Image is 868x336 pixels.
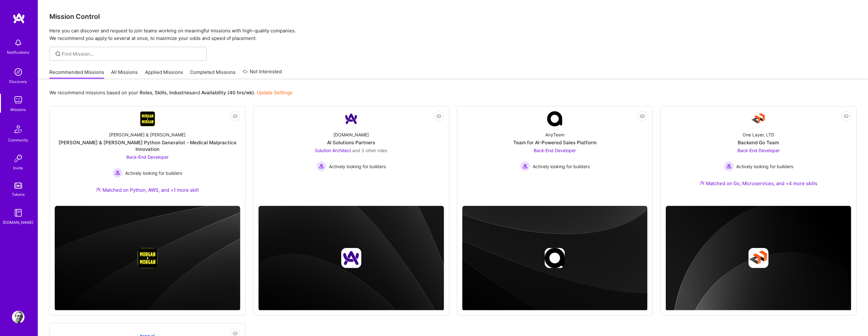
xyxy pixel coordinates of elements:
b: Roles [140,90,152,96]
img: Ateam Purple Icon [96,187,101,192]
a: Company LogoAnyTeamTeam for AI-Powered Sales PlatformBack-End Developer Actively looking for buil... [462,111,648,201]
span: Actively looking for builders [329,163,386,170]
span: Actively looking for builders [533,163,590,170]
img: cover [666,206,851,311]
img: Actively looking for builders [113,168,123,178]
img: Company Logo [751,111,766,126]
img: Company logo [137,248,158,268]
img: discovery [12,66,25,78]
i: icon EyeClosed [844,114,849,119]
a: Applied Missions [145,69,183,79]
a: Company Logo[PERSON_NAME] & [PERSON_NAME][PERSON_NAME] & [PERSON_NAME] Python Generalist - Medica... [55,111,240,201]
div: [DOMAIN_NAME] [3,219,34,226]
i: icon EyeClosed [437,114,442,119]
img: Invite [12,152,25,165]
img: Company logo [341,248,361,268]
img: Actively looking for builders [520,161,530,171]
img: User Avatar [12,311,25,323]
a: Completed Missions [190,69,236,79]
img: logo [13,13,25,24]
div: [PERSON_NAME] & [PERSON_NAME] [109,131,186,138]
b: Skills [155,90,167,96]
img: tokens [14,183,22,189]
img: Company Logo [140,111,155,126]
span: Back-End Developer [737,148,780,153]
a: Update Settings [257,90,292,96]
div: Matched on Python, AWS, and +1 more skill [96,187,199,193]
span: Solution Architect [315,148,351,153]
span: Actively looking for builders [737,163,793,170]
span: Actively looking for builders [125,170,182,176]
img: cover [462,206,648,311]
div: AI Solutions Partners [327,139,375,146]
img: Company Logo [344,111,359,126]
img: Company Logo [547,111,562,126]
div: Matched on Go, Microservices, and +4 more skills [700,180,818,187]
img: bell [12,36,25,49]
p: We recommend missions based on your , , and . [49,89,292,96]
b: Availability (40 hrs/wk) [201,90,254,96]
i: icon SearchGrey [54,50,62,58]
img: Actively looking for builders [724,161,734,171]
img: guide book [12,207,25,219]
div: Tokens [12,191,25,198]
p: Here you can discover and request to join teams working on meaningful missions with high-quality ... [49,27,857,42]
a: User Avatar [10,311,26,323]
span: and 3 other roles [353,148,387,153]
div: Team for AI-Powered Sales Platform [513,139,597,146]
div: [DOMAIN_NAME] [333,131,369,138]
div: Backend Go Team [738,139,779,146]
img: Community [11,122,26,137]
input: Find Mission... [62,51,202,57]
i: icon EyeClosed [640,114,645,119]
div: Invite [14,165,23,171]
img: Ateam Purple Icon [700,180,705,185]
div: Notifications [7,49,30,56]
a: Recommended Missions [49,69,104,79]
i: icon EyeClosed [233,331,238,336]
img: Company logo [545,248,565,268]
a: Not Interested [243,68,282,79]
img: cover [55,206,240,311]
div: AnyTeam [545,131,565,138]
div: Discovery [9,78,27,85]
img: Actively looking for builders [316,161,326,171]
div: Missions [11,106,26,113]
div: One Layer, LTD [743,131,775,138]
i: icon EyeClosed [233,114,238,119]
span: Back-End Developer [126,154,169,160]
a: All Missions [111,69,138,79]
div: [PERSON_NAME] & [PERSON_NAME] Python Generalist - Medical Malpractice Innovation [55,139,240,152]
div: Community [8,137,28,143]
img: cover [259,206,444,311]
h3: Mission Control [49,13,857,20]
span: Back-End Developer [534,148,576,153]
img: Company logo [748,248,769,268]
a: Company Logo[DOMAIN_NAME]AI Solutions PartnersSolution Architect and 3 other rolesActively lookin... [259,111,444,201]
b: Industries [169,90,192,96]
a: Company LogoOne Layer, LTDBackend Go TeamBack-End Developer Actively looking for buildersActively... [666,111,851,201]
img: teamwork [12,94,25,106]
